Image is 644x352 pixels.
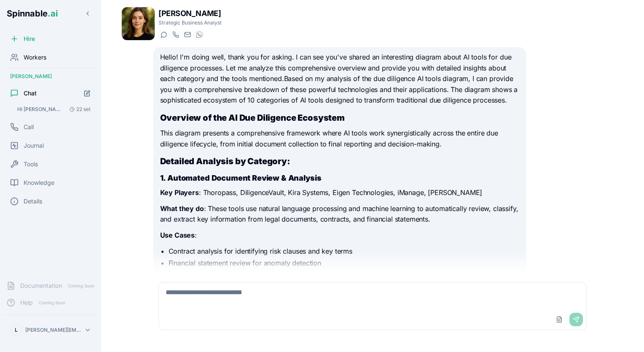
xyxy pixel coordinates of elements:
button: Send email to gloria.kumar@getspinnable.ai [182,30,192,40]
button: Start a call with Gloria Kumar [170,30,180,40]
span: Coming Soon [65,282,97,290]
strong: 1. Automated Document Review & Analysis [160,173,322,182]
h1: [PERSON_NAME] [158,8,222,19]
span: Hi Gloria, how are you? I would like you to analyse the following attachment and give me a clue o... [17,106,65,113]
span: Journal [24,141,44,150]
button: L[PERSON_NAME][EMAIL_ADDRESS][DOMAIN_NAME] [7,322,94,338]
p: Strategic Business Analyst [158,19,222,26]
span: Knowledge [24,179,54,187]
p: : Thoropass, DiligenceVault, Kira Systems, Eigen Technologies, iManage, [PERSON_NAME] [160,187,520,198]
button: WhatsApp [194,30,204,40]
span: Help [20,298,33,307]
span: 22 set [66,106,91,113]
span: Call [24,123,34,131]
p: Hello! I'm doing well, thank you for asking. I can see you've shared an interesting diagram about... [160,52,520,106]
li: Regulatory document processing for compliance verification [169,270,520,280]
span: Details [24,197,42,206]
span: Tools [24,160,38,168]
strong: Key Players [160,188,199,197]
li: Contract analysis for identifying risk clauses and key terms [169,246,520,256]
div: [PERSON_NAME] [3,70,98,83]
p: This diagram presents a comprehensive framework where AI tools work synergistically across the en... [160,128,520,149]
span: L [15,327,18,333]
span: Spinnable [7,8,58,19]
button: Start new chat [80,86,94,100]
p: : These tools use natural language processing and machine learning to automatically review, class... [160,203,520,225]
span: Chat [24,89,37,97]
p: [PERSON_NAME][EMAIL_ADDRESS][DOMAIN_NAME] [25,327,81,333]
button: Start a chat with Gloria Kumar [158,30,169,40]
button: Open conversation: Hi Gloria, how are you? I would like you to analyse the following attachment a... [13,103,94,115]
span: Coming Soon [36,299,68,307]
strong: Overview of the AI Due Diligence Ecosystem [160,113,345,123]
img: Gloria Kumar [122,7,155,40]
span: Hire [24,35,35,43]
li: Financial statement review for anomaly detection [169,258,520,268]
img: WhatsApp [196,31,203,38]
span: Documentation [20,282,62,290]
p: : [160,230,520,241]
strong: Use Cases [160,231,195,239]
span: .ai [48,8,58,19]
strong: What they do [160,204,204,213]
strong: Detailed Analysis by Category: [160,156,290,166]
span: Workers [24,53,46,62]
